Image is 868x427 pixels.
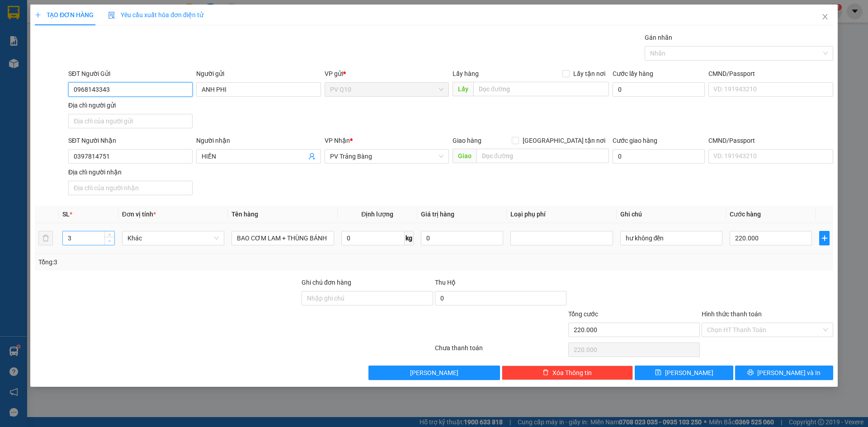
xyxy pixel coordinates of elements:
[38,231,53,245] button: delete
[68,181,193,195] input: Địa chỉ của người nhận
[68,69,193,79] div: SĐT Người Gửi
[68,136,193,145] div: SĐT Người Nhận
[702,310,762,318] label: Hình thức thanh toán
[302,291,433,305] input: Ghi chú đơn hàng
[502,366,633,380] button: deleteXóa Thông tin
[519,136,609,145] span: [GEOGRAPHIC_DATA] tận nơi
[453,82,473,96] span: Lấy
[368,366,500,380] button: [PERSON_NAME]
[735,366,833,380] button: printer[PERSON_NAME] và In
[361,211,393,218] span: Định lượng
[325,69,449,79] div: VP gửi
[708,69,833,79] div: CMND/Passport
[35,11,94,19] span: TẠO ĐƠN HÀNG
[812,5,838,30] button: Close
[127,231,219,245] span: Khác
[453,137,481,144] span: Giao hàng
[421,231,503,245] input: 0
[107,232,113,237] span: up
[552,368,592,378] span: Xóa Thông tin
[613,137,657,144] label: Cước giao hàng
[104,231,114,237] span: Increase Value
[819,231,829,245] button: plus
[325,137,350,144] span: VP Nhận
[410,368,458,378] span: [PERSON_NAME]
[104,237,114,245] span: Decrease Value
[108,11,203,19] span: Yêu cầu xuất hóa đơn điện tử
[570,69,609,79] span: Lấy tận nơi
[542,369,549,376] span: delete
[476,149,609,163] input: Dọc đường
[613,70,653,77] label: Cước lấy hàng
[62,211,70,218] span: SL
[330,83,443,96] span: PV Q10
[196,69,321,79] div: Người gửi
[38,257,335,267] div: Tổng: 3
[708,136,833,145] div: CMND/Passport
[308,153,316,160] span: user-add
[453,149,476,163] span: Giao
[35,12,41,18] span: plus
[196,136,321,145] div: Người nhận
[757,368,821,378] span: [PERSON_NAME] và In
[68,100,193,110] div: Địa chỉ người gửi
[302,279,351,286] label: Ghi chú đơn hàng
[665,368,713,378] span: [PERSON_NAME]
[473,82,609,96] input: Dọc đường
[453,70,479,77] span: Lấy hàng
[747,369,754,376] span: printer
[620,231,722,245] input: Ghi Chú
[655,369,661,376] span: save
[820,235,829,242] span: plus
[635,366,733,380] button: save[PERSON_NAME]
[568,310,598,318] span: Tổng cước
[435,279,456,286] span: Thu Hộ
[108,12,115,19] img: icon
[434,343,567,359] div: Chưa thanh toán
[613,82,705,97] input: Cước lấy hàng
[330,150,443,163] span: PV Trảng Bàng
[613,149,705,164] input: Cước giao hàng
[231,211,258,218] span: Tên hàng
[645,34,672,41] label: Gán nhãn
[68,114,193,128] input: Địa chỉ của người gửi
[421,211,454,218] span: Giá trị hàng
[730,211,761,218] span: Cước hàng
[617,206,726,223] th: Ghi chú
[107,239,113,244] span: down
[507,206,616,223] th: Loại phụ phí
[231,231,334,245] input: VD: Bàn, Ghế
[821,13,829,20] span: close
[405,231,414,245] span: kg
[68,167,193,177] div: Địa chỉ người nhận
[122,211,156,218] span: Đơn vị tính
